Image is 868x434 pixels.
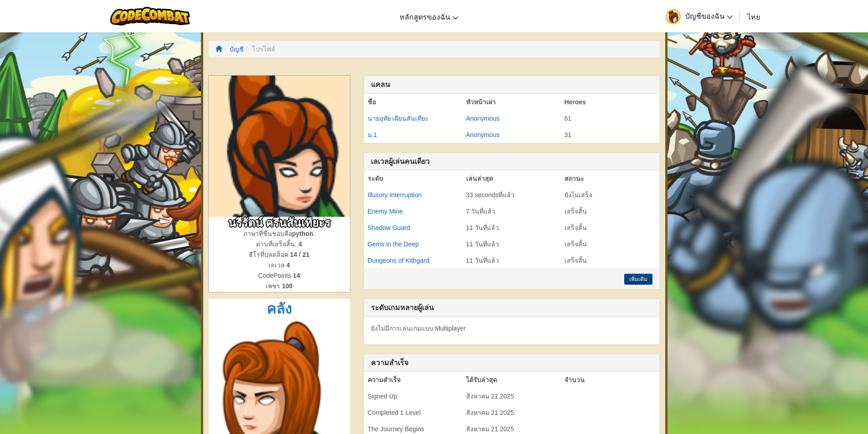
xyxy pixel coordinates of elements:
td: 11 วันที่แล้ว [462,220,561,236]
td: 31 [561,127,659,143]
td: เสร็จสิ้น [561,203,659,220]
td: เสร็จสิ้น [561,252,659,269]
a: นายอุทัย เผียนสันเทียะ [368,115,429,122]
span: บัญชีของฉัน [685,11,733,20]
a: Enemy Mine [368,208,403,215]
strong: 4 [287,261,290,269]
th: จำนวน [561,372,659,388]
a: บัญชีของฉัน [661,2,737,31]
strong: 14 / 21 [290,251,310,258]
span: ฮีโร่ที่ปลดล็อค [249,251,290,258]
td: 7 วันที่แล้ว [462,203,561,220]
p: ยังไม่มีการเล่นเกมแบบ Multiplayer [371,324,652,333]
th: Heroes [561,94,659,110]
h3: เลเวลผู้เล่นคนเดียว [371,158,652,166]
td: เสร็จสิ้น [561,220,659,236]
td: สิงหาคม 21 2025 [462,388,561,404]
li: โปรไฟล์ [244,45,275,54]
strong: python [292,230,313,237]
img: avatar [666,9,681,24]
span: เลเวล [268,261,287,269]
h3: ระดับเกมหลายผู้เล่น [371,304,652,312]
span: . [313,230,315,237]
td: Completed 1 Level [364,404,462,421]
th: ความสำเร็จ [364,372,462,388]
span: CodePoints [258,272,293,279]
td: เสร็จสิ้น [561,236,659,252]
strong: 14 [293,272,300,279]
a: Anonymous [466,131,500,138]
td: 11 วันที่แล้ว [462,236,561,252]
td: ยังไม่เสร็จ [561,187,659,203]
h3: แคลน [371,81,652,89]
span: ด่านที่เสร็จสิ้น: [256,240,298,248]
a: ไทย [743,4,765,29]
strong: 100 [282,282,293,290]
td: 61 [561,110,659,127]
a: ม.1 [368,131,377,138]
th: ได้รับล่าสุด [462,372,561,388]
th: สถานะ [561,170,659,187]
span: ไทย [747,12,760,21]
th: ระดับ [364,170,462,187]
td: 33 secondsที่แล้ว [462,187,561,203]
h3: ความสำเร็จ [371,359,652,367]
a: Gems in the Deep [368,240,419,248]
th: เล่นล่าสุด [462,170,561,187]
span: ภาษาที่ชื่นชอบคือ [243,230,292,237]
span: หลักสูตรของฉัน [400,12,450,21]
button: เพิ่มเติม [624,274,652,285]
a: Shadow Guard [368,224,410,231]
img: CodeCombat logo [110,7,190,26]
td: สิงหาคม 21 2025 [462,404,561,421]
a: บัญชี [230,46,244,53]
span: เพชร [266,282,282,290]
a: Illusory Interruption [368,191,422,199]
a: หลักสูตรของฉัน [395,4,463,29]
strong: 4 [298,240,302,248]
td: Signed Up [364,388,462,404]
th: ชื่อ [364,94,462,110]
h3: นรีรัตน์ ครึนสันเทียะร [209,217,350,229]
td: 11 วันที่แล้ว [462,252,561,269]
a: Anonymous [466,115,500,122]
h2: คลัง [209,299,350,319]
th: หัวหน้าเผ่า [462,94,561,110]
a: Dungeons of Kithgard [368,257,429,264]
